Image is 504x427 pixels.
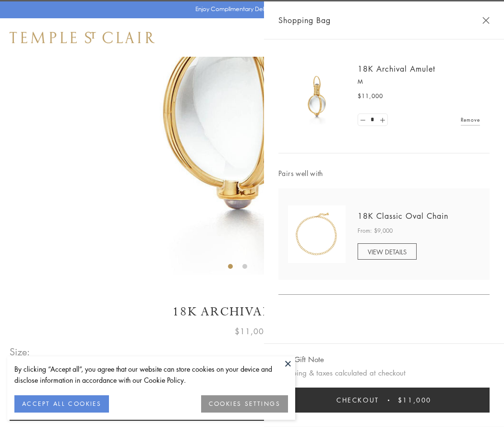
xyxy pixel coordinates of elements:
[461,114,480,125] a: Remove
[358,114,368,126] a: Set quantity to 0
[195,4,304,14] p: Enjoy Complimentary Delivery & Returns
[368,247,407,256] span: VIEW DETAILS
[278,367,490,379] p: Shipping & taxes calculated at checkout
[358,63,435,74] a: 18K Archival Amulet
[235,325,269,338] span: $11,000
[358,243,417,260] a: VIEW DETAILS
[358,226,393,236] span: From: $9,000
[278,14,331,26] span: Shopping Bag
[10,344,31,360] span: Size:
[278,353,324,365] button: Add Gift Note
[278,388,490,413] button: Checkout $11,000
[14,395,109,413] button: ACCEPT ALL COOKIES
[278,168,490,179] span: Pairs well with
[288,67,346,125] img: 18K Archival Amulet
[358,77,480,87] p: M
[398,395,432,405] span: $11,000
[288,205,346,263] img: N88865-OV18
[482,17,490,24] button: Close Shopping Bag
[377,114,387,126] a: Set quantity to 2
[336,395,379,405] span: Checkout
[10,32,155,43] img: Temple St. Clair
[201,395,288,413] button: COOKIES SETTINGS
[358,211,448,221] a: 18K Classic Oval Chain
[14,364,288,386] div: By clicking “Accept all”, you agree that our website can store cookies on your device and disclos...
[358,91,383,101] span: $11,000
[10,303,494,320] h1: 18K Archival Amulet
